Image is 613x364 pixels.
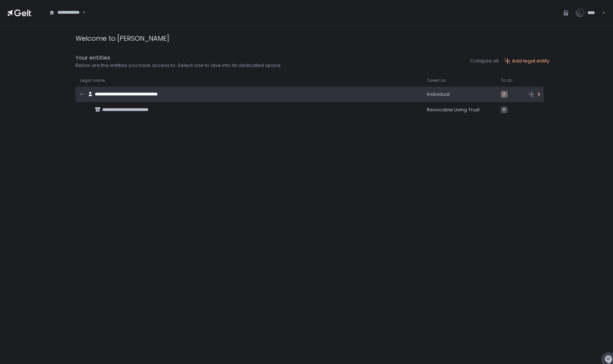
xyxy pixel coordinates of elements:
span: 0 [501,107,508,113]
div: Individual [427,91,492,98]
span: To do [501,78,512,83]
div: Below are the entities you have access to. Select one to dive into its dedicated space. [76,62,282,69]
span: Legal name [80,78,105,83]
div: Revocable Living Trust [427,107,492,113]
div: Search for option [44,5,86,20]
span: Taxed as [427,78,446,83]
div: Your entities [76,54,282,62]
button: Collapse all [470,58,499,64]
div: Welcome to [PERSON_NAME] [76,33,169,43]
button: Add legal entity [505,58,549,64]
span: 2 [501,91,508,98]
input: Search for option [49,16,81,23]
